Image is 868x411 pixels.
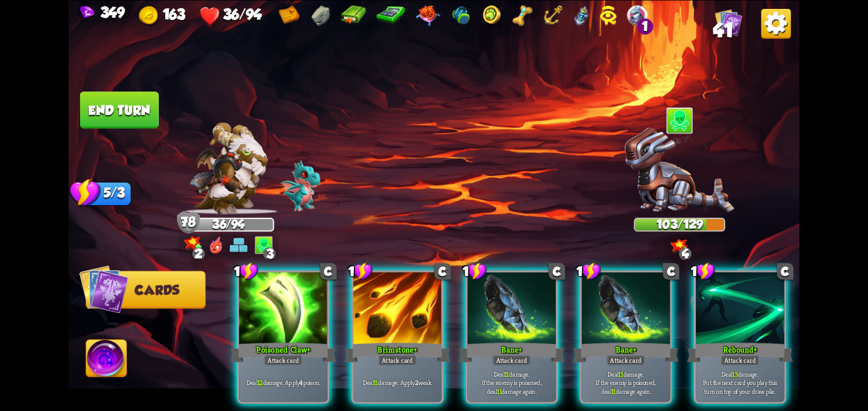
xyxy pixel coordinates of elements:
img: Map - Reveal all path points on the map. [279,5,301,25]
div: C [663,263,679,280]
div: 3 [264,247,276,260]
p: Deal damage. If the enemy is poisoned, deal damage again. [470,369,553,395]
button: End turn [80,91,159,128]
div: C [435,263,451,280]
img: Hieroglyph - Draw a card after using an ability. [599,5,617,25]
b: 12 [257,378,263,387]
div: Gems [80,4,125,20]
img: Barricade.png [229,236,248,254]
div: Attack card [492,354,531,365]
img: Cards_Icon.png [715,8,742,36]
div: C [548,263,565,280]
img: Void_Dragon_Baby.png [280,160,320,212]
img: Gold.png [139,6,159,26]
img: Heart.png [200,6,220,26]
div: 103/129 [635,219,724,230]
b: 11 [374,378,378,387]
b: 13 [732,369,738,378]
img: Stamina_Icon.png [71,177,101,207]
div: Attack card [264,354,302,365]
div: C [777,263,794,280]
div: 1 [691,262,715,280]
div: 1 [234,262,259,280]
img: Book - Gain 1 extra stamina at the start of each turn. [340,5,366,25]
img: Golden Bone - Upgrade first non-upgraded card drawn each turn for 1 round. [512,5,532,25]
img: Options_Button.png [761,8,791,38]
div: View all the cards in your deck [715,8,742,39]
div: Bane+ [573,340,679,364]
img: Cards_Icon.png [79,264,129,314]
img: Golden Paw - Enemies drop more gold. [482,5,503,25]
div: 1 [463,262,487,280]
div: 2 [193,247,205,260]
img: Gym Bag - Gain 1 Bonus Damage at the start of the combat. [451,5,471,25]
p: Deal damage. Apply weak. [355,378,439,387]
img: Engine_Dragon.png [625,127,735,214]
div: Armor [177,211,200,234]
img: Dragonstone - Raise your max HP by 1 after each combat. [311,5,330,25]
div: 4 [679,247,692,260]
img: Arcane Diploma - Whenever using an ability, deal 5 damage to all enemies. [574,5,589,25]
b: 11 [497,387,501,396]
img: Shrine Bonus Defense - Gain Barricade status effect with 30 armor. [627,5,648,25]
span: 163 [163,6,186,22]
img: Bonus_Damage_Icon.png [670,238,689,254]
b: 11 [505,369,509,378]
div: Attack card [607,354,646,365]
img: Anchor - Start each combat with 10 armor. [543,5,564,25]
div: Rebound+ [687,340,793,364]
button: Cards [86,271,206,308]
p: Deal damage. Apply poison. [241,378,325,387]
div: Attack card [378,354,417,365]
div: Bane+ [459,340,565,364]
span: 41 [713,19,733,41]
span: 36/94 [223,6,262,22]
div: 1 [348,262,373,280]
b: 11 [611,387,616,396]
img: Gem.png [80,6,95,20]
img: Barbarian_Dragon.png [189,122,268,214]
b: 11 [618,369,623,378]
img: DragonFury.png [209,236,223,254]
img: Regal Pillow - Heal an additional 15 HP when you rest at the campfire. [416,5,440,25]
div: 36/94 [184,219,273,230]
b: 4 [299,378,302,387]
div: Gold [139,6,186,27]
div: Brimstone+ [344,340,451,364]
p: Deal damage. If the enemy is poisoned, deal damage again. [584,369,668,395]
div: Attack card [721,354,759,365]
p: Deal damage. Put the next card you play this turn on top of your draw pile. [698,369,782,395]
div: 1 [576,262,601,280]
img: Ability_Icon.png [86,340,127,381]
span: Cards [135,283,179,297]
b: 2 [415,378,418,387]
div: Health [200,6,262,27]
div: 1 [637,18,653,34]
img: Poison.png [255,236,273,254]
div: 5/3 [86,182,132,206]
div: Poisoned Claw+ [230,340,336,364]
img: Bonus_Damage_Icon.png [184,236,202,252]
img: Calculator - Shop inventory can be reset 3 times. [376,5,405,25]
div: C [320,263,337,280]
